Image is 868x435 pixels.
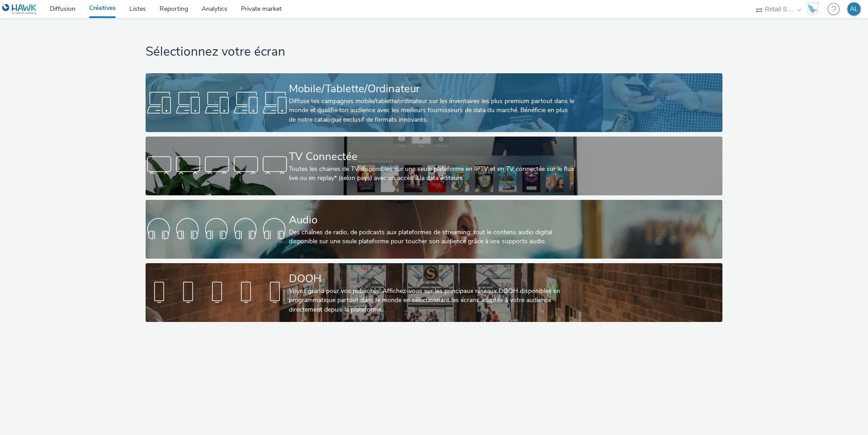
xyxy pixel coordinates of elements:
div: DOOH [289,271,576,287]
div: Toutes les chaines de TV disponibles sur une seule plateforme en IPTV et en TV connectée sur le f... [289,165,576,183]
div: Diffuse tes campagnes mobile/tablette/ordinateur sur les inventaires les plus premium partout dan... [289,97,576,124]
div: Des chaînes de radio, de podcasts aux plateformes de streaming: tout le contenu audio digital dis... [289,228,576,246]
a: AudioDes chaînes de radio, de podcasts aux plateformes de streaming: tout le contenu audio digita... [146,200,722,259]
a: Hawk Academy [806,2,823,16]
h1: Sélectionnez votre écran [146,43,722,61]
div: TV Connectée [289,149,576,165]
img: undefined Logo [2,4,37,15]
a: Mobile/Tablette/OrdinateurDiffuse tes campagnes mobile/tablette/ordinateur sur les inventaires le... [146,73,722,132]
div: Voyez grand pour vos publicités! Affichez-vous sur les principaux réseaux DOOH disponibles en pro... [289,287,576,314]
a: TV ConnectéeToutes les chaines de TV disponibles sur une seule plateforme en IPTV et en TV connec... [146,137,722,195]
img: Hawk Academy [806,2,819,16]
a: DOOHVoyez grand pour vos publicités! Affichez-vous sur les principaux réseaux DOOH disponibles en... [146,263,722,322]
div: Mobile/Tablette/Ordinateur [289,81,576,97]
div: AL [850,2,858,16]
div: Audio [289,212,576,228]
